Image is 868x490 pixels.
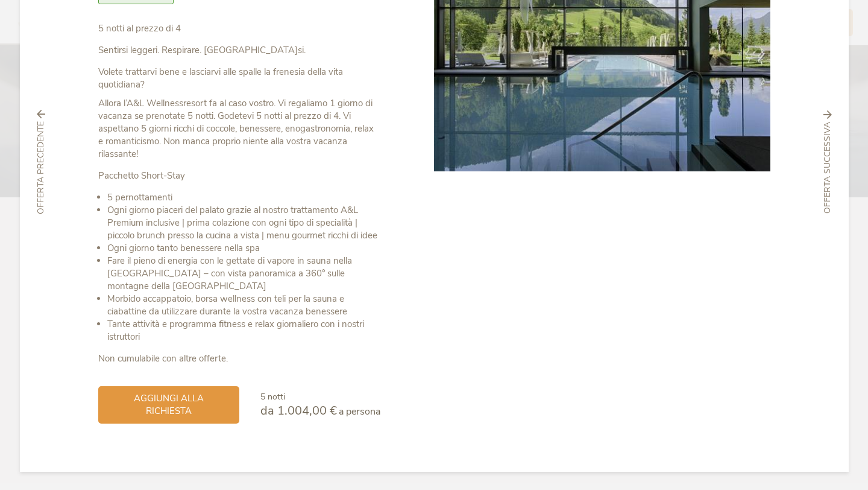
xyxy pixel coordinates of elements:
[107,204,380,242] li: Ogni giorno piaceri del palato grazie al nostro trattamento A&L Premium inclusive | prima colazio...
[107,293,380,318] li: Morbido accappatoio, borsa wellness con teli per la sauna e ciabattine da utilizzare durante la v...
[35,122,47,215] span: Offerta precedente
[98,170,185,182] strong: Pacchetto Short-Stay
[98,97,380,161] p: Allora l’A&L Wellnessresort fa al caso vostro. Vi regaliamo 1 giorno di vacanza se prenotate 5 no...
[107,191,380,204] li: 5 pernottamenti
[107,255,380,293] li: Fare il pieno di energia con le gettate di vapore in sauna nella [GEOGRAPHIC_DATA] – con vista pa...
[98,352,228,364] strong: Non cumulabile con altre offerte.
[98,66,343,91] strong: Volete trattarvi bene e lasciarvi alle spalle la frenesia della vita quotidiana?
[110,392,227,418] span: aggiungi alla richiesta
[107,242,380,255] li: Ogni giorno tanto benessere nella spa
[98,44,380,57] p: Sentirsi leggeri. Respirare. [GEOGRAPHIC_DATA]si.
[107,318,380,343] li: Tante attività e programma fitness e relax giornaliero con i nostri istruttori
[260,391,285,402] span: 5 notti
[822,122,834,214] span: Offerta successiva
[98,22,380,35] p: 5 notti al prezzo di 4
[339,405,380,418] span: a persona
[260,402,337,419] span: da 1.004,00 €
